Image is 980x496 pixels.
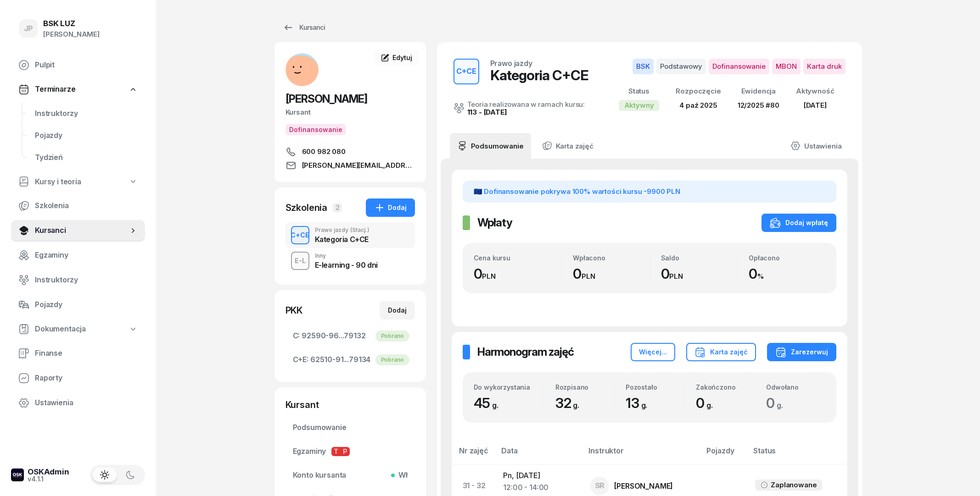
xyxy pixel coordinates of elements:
div: Więcej... [639,347,667,358]
th: Instruktor [583,445,701,464]
a: Pojazdy [28,125,145,147]
span: 62510-91...79134 [293,354,408,366]
div: Dodaj [374,202,407,213]
a: 600 982 080 [286,146,415,157]
small: g. [573,401,579,410]
button: Więcej... [631,343,675,361]
a: Kursanci [274,18,333,37]
div: Teoria realizowana w ramach kursu: [467,101,585,108]
th: Pojazdy [701,445,748,464]
div: Do wykorzystania [474,383,544,391]
div: Status [619,85,660,97]
span: Konto kursanta [293,469,408,481]
button: C+CE [454,59,479,84]
a: 113 - [DATE] [467,108,507,116]
div: Wpłacono [573,254,650,262]
span: Karta druk [803,59,846,74]
div: Dodaj [388,305,407,316]
a: Terminarze [11,79,145,100]
span: SR [595,482,605,490]
th: Nr zajęć [452,445,496,464]
a: [PERSON_NAME][EMAIL_ADDRESS][DOMAIN_NAME] [286,160,415,171]
div: Karta zajęć [694,347,748,358]
div: Prawo jazdy [490,60,532,67]
div: Saldo [661,254,738,262]
div: Zaplanowane [771,479,817,491]
div: Prawo jazdy [315,227,370,233]
h2: Wpłaty [477,215,512,230]
div: Pobrano [375,331,409,342]
span: Podsumowanie [293,422,408,434]
span: [PERSON_NAME][EMAIL_ADDRESS][DOMAIN_NAME] [302,160,415,171]
span: 0 [696,395,717,411]
span: 32 [555,395,584,411]
span: 🇪🇺 Dofinansowanie pokrywa 100% wartości kursu - [474,187,680,196]
a: Dokumentacja [11,319,145,340]
span: MBON [772,59,801,74]
span: 45 [474,395,503,411]
div: C+CE [453,64,480,79]
span: Instruktorzy [35,108,138,120]
a: Raporty [11,367,145,389]
div: OSKAdmin [28,468,69,476]
span: T [331,447,341,456]
a: Ustawienia [783,133,849,159]
div: Szkolenia [286,201,328,214]
div: PKK [286,304,303,317]
div: E-learning - 90 dni [315,261,378,269]
div: v4.1.1 [28,476,69,482]
div: 0 [474,265,562,282]
button: BSKPodstawowyDofinansowanieMBONKarta druk [633,59,846,74]
span: Dokumentacja [35,323,86,335]
div: Kursant [286,106,415,118]
span: Tydzień [35,152,138,164]
span: BSK [633,59,654,74]
div: Ewidencja [738,85,779,97]
span: (Stacj.) [350,227,370,233]
span: 2 [333,203,342,212]
span: Edytuj [392,54,412,61]
span: JP [24,25,34,33]
div: Aktywność [796,85,834,97]
span: Ustawienia [35,397,138,409]
th: Status [748,445,847,464]
a: Egzaminy [11,244,145,266]
a: Tydzień [28,147,145,169]
a: Konto kursantaWł [286,464,415,486]
div: [PERSON_NAME] [43,28,100,40]
div: Inny [315,253,378,259]
span: Raporty [35,372,138,384]
span: C: [293,330,300,342]
span: Dofinansowanie [709,59,769,74]
a: Podsumowanie [286,417,415,439]
button: C+CE [291,226,309,244]
button: E-LInnyE-learning - 90 dni [286,248,415,274]
small: PLN [582,272,595,281]
small: g. [492,401,498,410]
span: 92590-96...79132 [293,330,408,342]
div: 0 [573,265,650,282]
button: E-L [291,252,309,270]
a: Kursy i teoria [11,171,145,193]
div: C+CE [287,229,313,241]
span: 600 982 080 [302,146,346,157]
div: Rozpisano [555,383,614,391]
small: PLN [669,272,683,281]
span: 9900 PLN [647,187,680,196]
button: C+CEPrawo jazdy(Stacj.)Kategoria C+CE [286,222,415,248]
span: 12/2025 #80 [738,101,779,110]
div: [PERSON_NAME] [614,482,673,490]
span: P [341,447,350,456]
a: Finanse [11,342,145,364]
span: 4 paź 2025 [679,101,717,110]
span: Instruktorzy [35,274,138,286]
span: Kursanci [35,225,129,237]
a: Pulpit [11,54,145,76]
span: C+E: [293,354,308,366]
a: Podsumowanie [450,133,531,159]
div: Kategoria C+CE [490,67,588,83]
div: Odwołano [766,383,825,391]
span: Dofinansowanie [286,124,346,135]
span: [PERSON_NAME] [286,92,367,105]
span: Pojazdy [35,130,138,142]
